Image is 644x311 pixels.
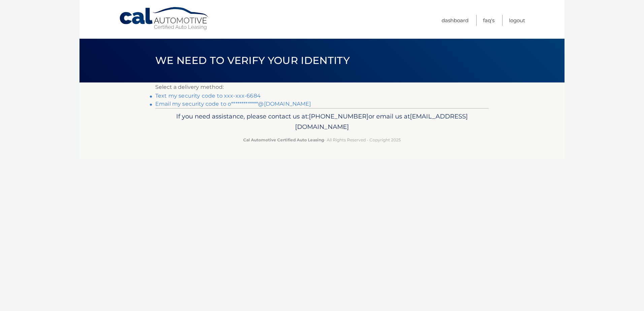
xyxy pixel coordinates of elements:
span: We need to verify your identity [155,54,350,67]
a: Dashboard [442,15,469,26]
a: Cal Automotive [119,7,210,31]
a: Logout [509,15,525,26]
p: If you need assistance, please contact us at: or email us at [160,111,484,133]
p: - All Rights Reserved - Copyright 2025 [160,136,484,143]
span: [PHONE_NUMBER] [309,112,368,120]
a: Text my security code to xxx-xxx-6684 [155,93,261,99]
strong: Cal Automotive Certified Auto Leasing [243,137,324,142]
a: FAQ's [483,15,494,26]
p: Select a delivery method: [155,82,489,92]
